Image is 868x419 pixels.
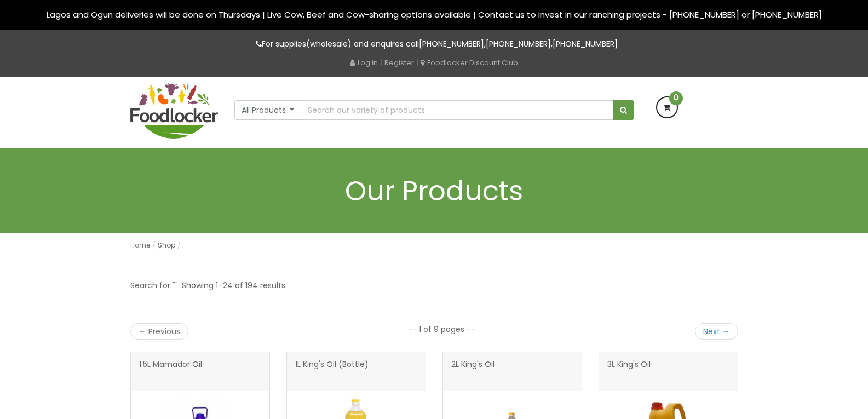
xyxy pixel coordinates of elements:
[419,38,484,49] a: [PHONE_NUMBER]
[301,100,613,120] input: Search our variety of products
[380,57,382,68] span: |
[130,240,150,250] a: Home
[295,360,369,382] span: 1L King's Oil (Bottle)
[421,58,518,68] a: Foodlocker Discount Club
[451,360,495,382] span: 2L King's Oil
[234,100,302,120] button: All Products
[607,360,651,382] span: 3L King's Oil
[408,324,475,335] li: -- 1 of 9 pages --
[416,57,418,68] span: |
[130,83,218,139] img: FoodLocker
[553,38,618,49] a: [PHONE_NUMBER]
[47,9,822,20] span: Lagos and Ogun deliveries will be done on Thursdays | Live Cow, Beef and Cow-sharing options avai...
[158,240,175,250] a: Shop
[669,91,683,105] span: 0
[130,176,738,206] h1: Our Products
[384,58,414,68] a: Register
[139,360,202,382] span: 1.5L Mamador Oil
[130,38,738,50] p: For supplies(wholesale) and enquires call , ,
[486,38,551,49] a: [PHONE_NUMBER]
[350,58,378,68] a: Log in
[130,279,285,292] p: Search for "": Showing 1–24 of 194 results
[695,323,738,340] a: Next →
